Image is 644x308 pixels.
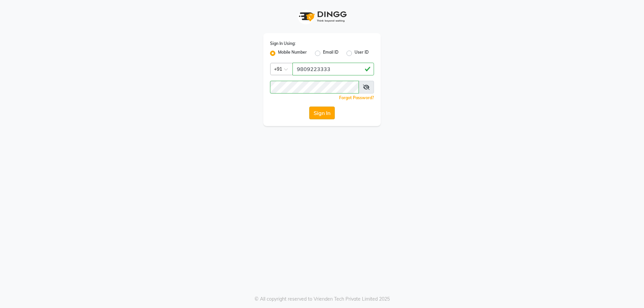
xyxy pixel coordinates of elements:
label: Email ID [323,49,338,57]
img: logo1.svg [295,7,349,26]
input: Username [270,81,359,94]
button: Sign In [309,107,335,119]
label: Sign In Using: [270,41,296,47]
a: Forgot Password? [339,95,374,100]
label: Mobile Number [278,49,307,57]
label: User ID [355,49,369,57]
input: Username [292,63,374,75]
